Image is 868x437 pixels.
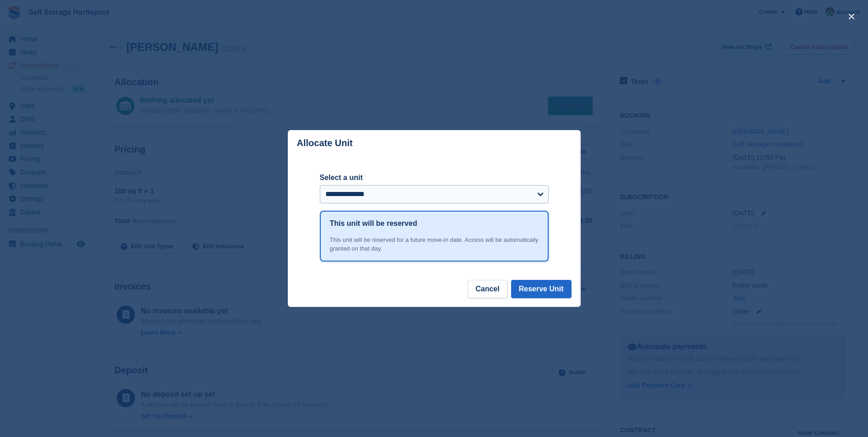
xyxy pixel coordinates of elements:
[330,235,539,253] div: This unit will be reserved for a future move-in date. Access will be automatically granted on tha...
[468,280,507,298] button: Cancel
[511,280,571,298] button: Reserve Unit
[844,9,859,24] button: close
[297,138,353,148] p: Allocate Unit
[320,172,549,183] label: Select a unit
[330,218,417,229] h1: This unit will be reserved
